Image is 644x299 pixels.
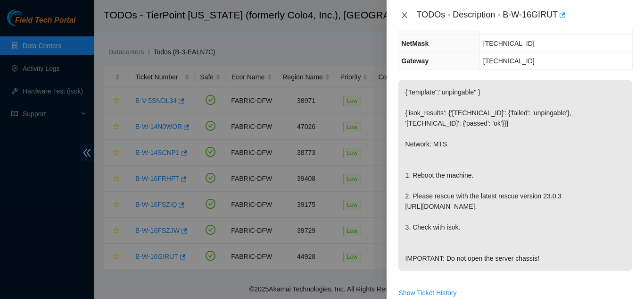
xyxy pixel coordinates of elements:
p: {"template":"unpingable" } {'isok_results': {'[TECHNICAL_ID]': {'failed': 'unpingable'}, '[TECHNI... [398,80,632,271]
span: Show Ticket History [399,288,457,298]
span: close [401,11,408,19]
div: TODOs - Description - B-W-16GIRUT [417,8,633,23]
button: Close [398,11,411,20]
span: [TECHNICAL_ID] [483,57,535,65]
span: Gateway [402,57,429,65]
span: NetMask [402,40,429,47]
span: [TECHNICAL_ID] [483,40,535,47]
